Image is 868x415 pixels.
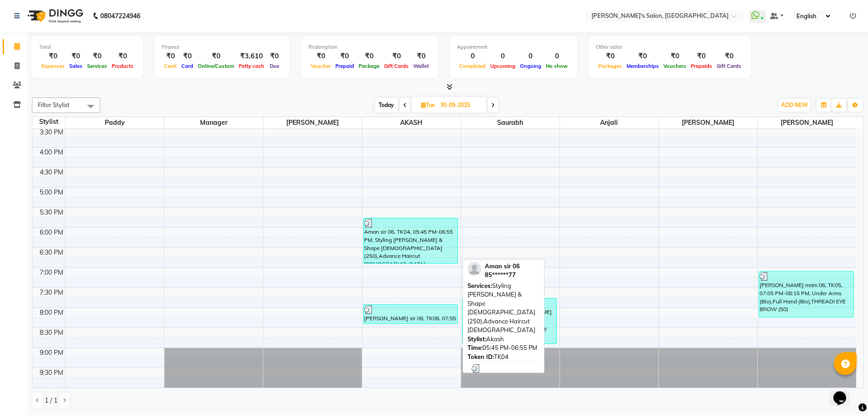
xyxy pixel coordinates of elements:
[544,63,570,69] span: No show
[758,117,857,128] span: [PERSON_NAME]
[308,63,333,69] span: Voucher
[308,51,333,61] div: ₹0
[85,63,109,69] span: Services
[38,228,65,237] div: 6:00 PM
[39,43,136,51] div: Total
[467,335,539,344] div: Akash
[467,282,492,289] span: Services:
[38,268,65,277] div: 7:00 PM
[714,51,744,61] div: ₹0
[714,63,744,69] span: Gift Cards
[661,51,688,61] div: ₹0
[263,117,362,128] span: [PERSON_NAME]
[67,51,85,61] div: ₹0
[364,305,458,323] div: [PERSON_NAME] sir 06, TK06, 07:55 PM-08:25 PM, Classic Hair Cut
[467,353,494,360] span: Token ID:
[759,272,853,317] div: [PERSON_NAME] mam 06, TK05, 07:05 PM-08:15 PM, Under Arms (Bio),Full Hand (Bio),THREADI EYE BROW ...
[162,51,179,61] div: ₹0
[467,344,483,351] span: Time:
[596,51,624,61] div: ₹0
[38,348,65,358] div: 9:00 PM
[179,51,195,61] div: ₹0
[195,51,236,61] div: ₹0
[467,262,481,276] img: profile
[467,343,539,353] div: 05:45 PM-06:55 PM
[467,282,535,334] span: Styling [PERSON_NAME] & Shape [DEMOGRAPHIC_DATA] (250),Advance Haircut [DEMOGRAPHIC_DATA]
[419,102,437,108] span: Tue
[467,353,539,362] div: TK04
[457,63,488,69] span: Completed
[45,396,57,405] span: 1 / 1
[688,51,714,61] div: ₹0
[236,51,267,61] div: ₹3,610
[236,63,267,69] span: Petty cash
[624,63,661,69] span: Memberships
[411,51,431,61] div: ₹0
[356,63,382,69] span: Package
[485,262,520,270] span: Aman sir 06
[688,63,714,69] span: Prepaids
[779,99,810,112] button: ADD NEW
[38,248,65,257] div: 6:30 PM
[781,102,808,108] span: ADD NEW
[39,63,67,69] span: Expenses
[518,51,544,61] div: 0
[38,288,65,297] div: 7:30 PM
[411,63,431,69] span: Wallet
[38,101,70,108] span: Filter Stylist
[544,51,570,61] div: 0
[382,51,411,61] div: ₹0
[38,128,65,137] div: 3:30 PM
[109,51,136,61] div: ₹0
[659,117,757,128] span: [PERSON_NAME]
[661,63,688,69] span: Vouchers
[162,63,179,69] span: Cash
[66,117,164,128] span: Paddy
[333,51,356,61] div: ₹0
[375,98,398,112] span: Today
[267,63,282,69] span: Due
[38,188,65,197] div: 5:00 PM
[488,51,518,61] div: 0
[195,63,236,69] span: Online/Custom
[23,3,86,29] img: logo
[32,117,65,127] div: Stylist
[467,335,486,343] span: Stylist:
[382,63,411,69] span: Gift Cards
[518,63,544,69] span: Ongoing
[38,368,65,378] div: 9:30 PM
[356,51,382,61] div: ₹0
[560,117,658,128] span: Anjali
[179,63,195,69] span: Card
[596,43,744,51] div: Other sales
[461,117,560,128] span: Saurabh
[100,3,140,29] b: 08047224946
[38,308,65,318] div: 8:00 PM
[488,63,518,69] span: Upcoming
[267,51,282,61] div: ₹0
[457,51,488,61] div: 0
[596,63,624,69] span: Packages
[38,208,65,217] div: 5:30 PM
[38,168,65,177] div: 4:30 PM
[85,51,109,61] div: ₹0
[67,63,85,69] span: Sales
[38,328,65,338] div: 8:30 PM
[162,43,282,51] div: Finance
[308,43,431,51] div: Redemption
[437,98,483,112] input: 2025-09-30
[624,51,661,61] div: ₹0
[830,379,859,406] iframe: chat widget
[109,63,136,69] span: Products
[39,51,67,61] div: ₹0
[457,43,570,51] div: Appointment
[362,117,461,128] span: AKASH
[364,218,458,263] div: Aman sir 06, TK04, 05:45 PM-06:55 PM, Styling [PERSON_NAME] & Shape [DEMOGRAPHIC_DATA] (250),Adva...
[38,148,65,157] div: 4:00 PM
[164,117,263,128] span: Manager
[333,63,356,69] span: Prepaid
